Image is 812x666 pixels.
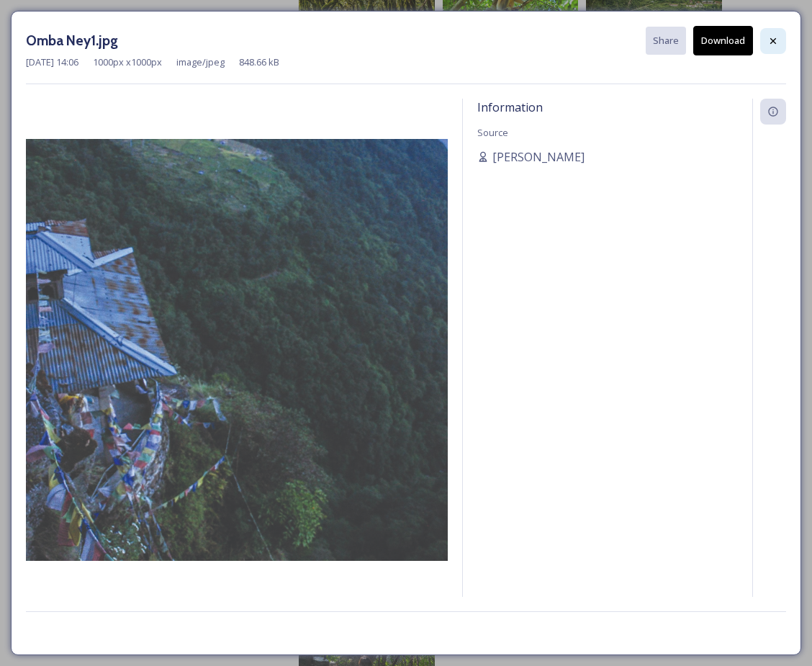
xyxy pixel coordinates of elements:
img: Omba%20Ney1.jpg [26,139,448,561]
span: image/jpeg [176,55,225,69]
button: Share [646,27,686,55]
h3: Omba Ney1.jpg [26,30,118,51]
span: Information [477,99,543,115]
span: [PERSON_NAME] [492,148,585,166]
span: 848.66 kB [239,55,279,69]
span: [DATE] 14:06 [26,55,78,69]
button: Download [693,26,753,55]
span: 1000 px x 1000 px [93,55,162,69]
span: Source [477,126,508,139]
